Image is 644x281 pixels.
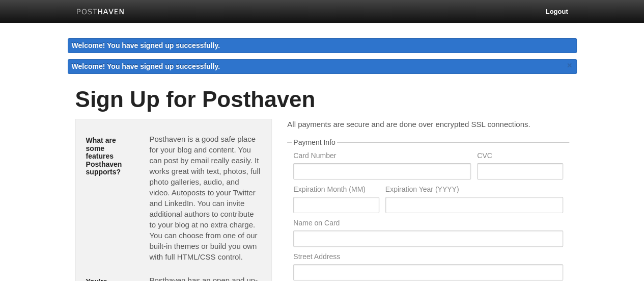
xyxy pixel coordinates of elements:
[75,87,569,112] h1: Sign Up for Posthaven
[293,152,471,162] label: Card Number
[68,38,577,53] div: Welcome! You have signed up successfully.
[287,119,569,130] p: All payments are secure and are done over encrypted SSL connections.
[293,253,563,263] label: Street Address
[149,134,261,262] p: Posthaven is a good safe place for your blog and content. You can post by email really easily. It...
[76,9,125,16] img: Posthaven-bar
[86,137,134,176] h5: What are some features Posthaven supports?
[385,186,563,195] label: Expiration Year (YYYY)
[565,59,574,72] a: ×
[293,219,563,229] label: Name on Card
[477,152,563,162] label: CVC
[292,139,337,146] legend: Payment Info
[72,62,220,70] span: Welcome! You have signed up successfully.
[293,186,379,195] label: Expiration Month (MM)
